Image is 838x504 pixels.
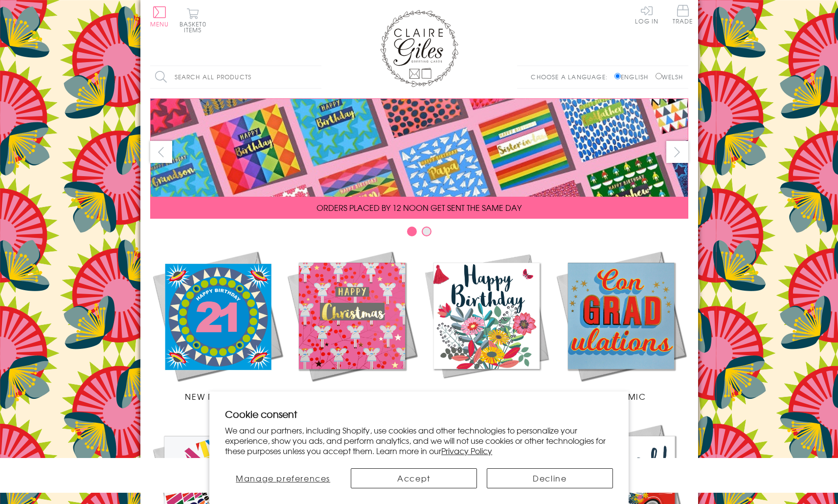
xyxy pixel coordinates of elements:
button: Accept [351,468,477,488]
label: English [614,72,653,81]
span: Menu [150,20,169,28]
button: Manage preferences [225,468,341,488]
span: Manage preferences [236,472,330,484]
button: Decline [487,468,613,488]
h2: Cookie consent [225,407,613,421]
p: We and our partners, including Shopify, use cookies and other technologies to personalize your ex... [225,425,613,456]
button: Menu [150,6,169,27]
input: Search [312,66,321,88]
span: Birthdays [463,390,510,402]
a: Trade [673,5,693,26]
span: 0 items [184,20,206,34]
a: Birthdays [419,249,554,402]
a: Academic [554,249,688,402]
p: Choose a language: [531,72,612,81]
span: Academic [596,390,646,402]
a: Christmas [285,249,419,402]
button: prev [150,141,172,163]
span: ORDERS PLACED BY 12 NOON GET SENT THE SAME DAY [317,202,521,213]
div: Carousel Pagination [150,226,688,241]
input: Search all products [150,66,321,88]
input: Welsh [656,73,662,79]
button: Carousel Page 1 (Current Slide) [407,227,417,236]
span: Christmas [327,390,377,402]
a: Log In [635,5,658,24]
label: Welsh [656,72,683,81]
span: New Releases [185,390,249,402]
span: Trade [673,5,693,24]
a: New Releases [150,249,285,402]
button: next [666,141,688,163]
button: Carousel Page 2 [422,227,431,236]
img: Claire Giles Greetings Cards [380,10,458,87]
a: Privacy Policy [441,445,492,457]
button: Basket0 items [180,8,206,33]
input: English [614,73,621,79]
